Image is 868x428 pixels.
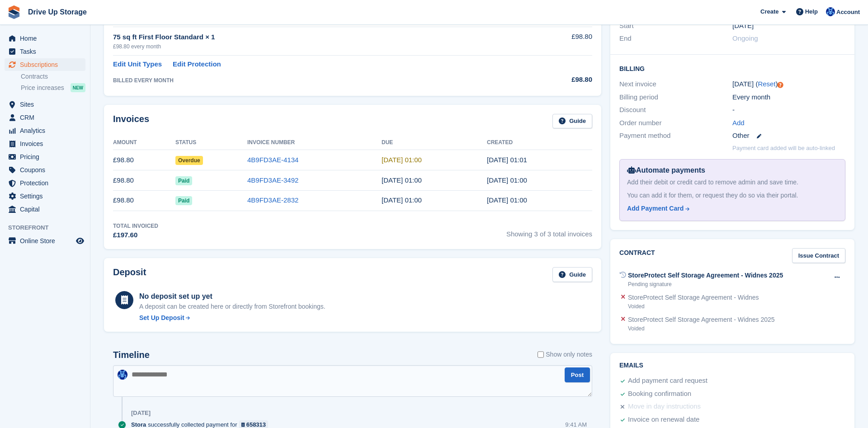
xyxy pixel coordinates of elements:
[20,235,74,247] span: Online Store
[247,156,298,164] a: 4B9FD3AE-4134
[5,190,85,202] a: menu
[792,248,845,263] a: Issue Contract
[619,248,655,263] h2: Contract
[113,150,175,170] td: £98.80
[20,190,74,202] span: Settings
[20,111,74,124] span: CRM
[732,144,835,153] p: Payment card added will be auto-linked
[628,389,691,400] div: Booking confirmation
[20,137,74,150] span: Invoices
[7,5,21,19] img: stora-icon-8386f47178a22dfd0bd8f6a31ec36ba5ce8667c1dd55bd0f319d3a0aa187defe.svg
[382,196,422,204] time: 2025-06-26 00:00:00 UTC
[21,83,85,93] a: Price increases NEW
[732,92,845,103] div: Every month
[487,136,592,150] th: Created
[20,164,74,176] span: Coupons
[382,176,422,184] time: 2025-07-26 00:00:00 UTC
[382,156,422,164] time: 2025-08-26 00:00:00 UTC
[71,83,85,92] div: NEW
[5,111,85,124] a: menu
[805,7,818,16] span: Help
[113,76,515,85] div: BILLED EVERY MONTH
[139,313,184,323] div: Set Up Deposit
[619,79,732,89] div: Next invoice
[20,98,74,111] span: Sites
[118,370,127,380] img: Widnes Team
[758,80,775,88] a: Reset
[173,59,221,70] a: Edit Protection
[627,204,834,213] a: Add Payment Card
[732,118,745,128] a: Add
[5,58,85,71] a: menu
[113,267,146,282] h2: Deposit
[552,114,592,129] a: Guide
[5,235,85,247] a: menu
[21,72,85,81] a: Contracts
[619,21,732,31] div: Start
[732,34,758,42] span: Ongoing
[826,7,835,16] img: Widnes Team
[627,165,838,176] div: Automate payments
[20,177,74,189] span: Protection
[20,45,74,58] span: Tasks
[628,302,759,310] div: Voided
[487,156,527,164] time: 2025-08-25 00:01:21 UTC
[175,196,192,205] span: Paid
[175,136,247,150] th: Status
[627,191,838,200] div: You can add it for them, or request they do so via their portal.
[628,280,783,288] div: Pending signature
[20,124,74,137] span: Analytics
[732,105,845,115] div: -
[113,170,175,191] td: £98.80
[113,42,515,51] div: £98.80 every month
[628,271,783,280] div: StoreProtect Self Storage Agreement - Widnes 2025
[628,293,759,302] div: StoreProtect Self Storage Agreement - Widnes
[487,176,527,184] time: 2025-07-25 00:00:07 UTC
[113,59,162,70] a: Edit Unit Types
[247,176,298,184] a: 4B9FD3AE-3492
[5,164,85,176] a: menu
[506,222,592,240] span: Showing 3 of 3 total invoices
[619,92,732,103] div: Billing period
[552,267,592,282] a: Guide
[732,79,845,89] div: [DATE] ( )
[628,315,775,325] div: StoreProtect Self Storage Agreement - Widnes 2025
[538,350,544,359] input: Show only notes
[619,105,732,115] div: Discount
[247,136,382,150] th: Invoice Number
[175,176,192,185] span: Paid
[75,235,85,246] a: Preview store
[20,58,74,71] span: Subscriptions
[131,409,151,417] div: [DATE]
[5,137,85,150] a: menu
[113,222,158,230] div: Total Invoiced
[113,190,175,211] td: £98.80
[8,223,90,232] span: Storefront
[487,196,527,204] time: 2025-06-25 00:00:50 UTC
[538,350,592,359] label: Show only notes
[113,230,158,240] div: £197.60
[628,376,708,386] div: Add payment card request
[628,325,775,333] div: Voided
[5,32,85,45] a: menu
[5,98,85,111] a: menu
[113,136,175,150] th: Amount
[175,156,203,165] span: Overdue
[20,151,74,163] span: Pricing
[5,151,85,163] a: menu
[139,313,325,323] a: Set Up Deposit
[619,118,732,128] div: Order number
[732,131,845,141] div: Other
[628,401,701,412] div: Move in day instructions
[732,21,754,31] time: 2025-06-25 00:00:00 UTC
[619,64,845,73] h2: Billing
[20,203,74,216] span: Capital
[619,33,732,44] div: End
[5,45,85,58] a: menu
[5,203,85,216] a: menu
[20,32,74,45] span: Home
[113,32,515,42] div: 75 sq ft First Floor Standard × 1
[139,302,325,311] p: A deposit can be created here or directly from Storefront bookings.
[836,8,860,17] span: Account
[628,414,699,425] div: Invoice on renewal date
